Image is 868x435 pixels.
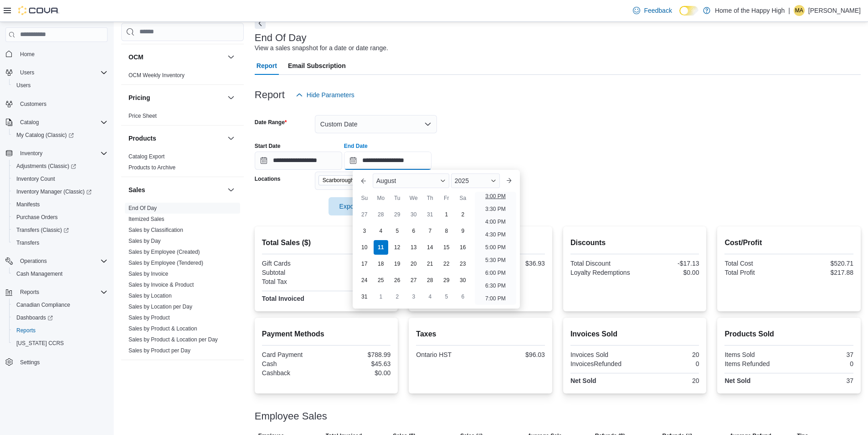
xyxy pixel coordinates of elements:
div: Products [121,151,244,177]
a: Home [16,49,38,60]
div: day-1 [439,207,454,222]
span: 2025 [455,177,469,184]
h2: Taxes [416,329,545,340]
div: day-6 [406,224,421,238]
div: Sa [456,191,470,205]
span: Hide Parameters [307,90,354,100]
span: Customers [16,98,108,110]
span: Price Sheet [128,112,157,120]
div: day-25 [374,273,388,288]
span: Home [16,48,108,60]
span: Transfers [16,239,39,246]
span: Canadian Compliance [16,301,70,309]
span: Adjustments (Classic) [16,162,76,170]
button: Next [255,18,266,29]
div: $45.63 [328,360,390,367]
div: $96.03 [328,278,390,285]
h3: OCM [128,52,144,62]
span: Settings [20,359,40,366]
span: Inventory [20,150,42,157]
button: Canadian Compliance [9,299,111,311]
button: Manifests [9,198,111,211]
span: Users [16,67,108,78]
button: Users [2,66,111,79]
button: Sales [128,185,224,194]
a: Feedback [629,1,675,20]
div: Ontario HST [416,351,478,358]
span: Inventory Manager (Classic) [13,186,108,197]
a: Inventory Manager (Classic) [13,186,95,197]
strong: Total Invoiced [262,295,304,302]
a: Sales by Employee (Created) [128,249,200,255]
div: day-10 [357,240,372,255]
li: 7:00 PM [482,293,509,304]
div: $0.00 [328,260,390,267]
span: Manifests [16,201,40,208]
div: day-8 [439,224,454,238]
div: Th [423,191,437,205]
button: [US_STATE] CCRS [9,337,111,350]
span: OCM Weekly Inventory [128,72,185,79]
span: [US_STATE] CCRS [16,340,64,347]
div: day-5 [390,224,405,238]
span: Sales by Location [128,292,172,299]
button: Custom Date [315,115,437,133]
li: 6:00 PM [482,267,509,278]
div: $0.00 [637,269,699,276]
span: Users [13,80,108,91]
div: day-20 [406,257,421,271]
span: August [376,177,396,184]
span: Home [20,51,35,58]
a: Dashboards [13,312,56,323]
a: Transfers (Classic) [9,224,111,236]
span: Canadian Compliance [13,299,108,310]
div: day-3 [357,224,372,238]
span: Users [20,69,34,76]
div: Mo [374,191,388,205]
a: Itemized Sales [128,216,164,222]
div: day-12 [390,240,405,255]
div: Subtotal [262,269,324,276]
div: View a sales snapshot for a date or date range. [255,43,388,53]
span: Users [16,82,31,89]
div: $96.03 [483,351,545,358]
label: Date Range [255,119,287,126]
span: Report [257,57,277,75]
span: Reports [20,288,39,296]
a: Sales by Product per Day [128,347,190,354]
a: Canadian Compliance [13,299,74,310]
a: Sales by Invoice [128,271,168,277]
button: OCM [128,52,224,62]
span: Transfers [13,237,108,248]
span: Sales by Invoice & Product [128,281,194,288]
button: Reports [2,286,111,299]
a: Sales by Employee (Tendered) [128,260,203,266]
p: | [788,5,790,16]
div: day-19 [390,257,405,271]
div: Total Cost [724,260,787,267]
div: day-30 [406,207,421,222]
span: Export [334,197,374,215]
button: Users [9,79,111,92]
strong: Net Sold [570,377,596,384]
span: Sales by Classification [128,226,183,234]
a: [US_STATE] CCRS [13,338,67,349]
label: Locations [255,175,281,183]
div: day-9 [456,224,470,238]
span: Operations [16,256,108,267]
span: Sales by Employee (Created) [128,248,200,256]
span: Scarborough – Morningside - Friendly Stranger [323,176,394,185]
div: day-7 [423,224,437,238]
div: Milagros Argoso [794,5,805,16]
span: My Catalog (Classic) [16,131,74,139]
h3: Employee Sales [255,411,327,422]
div: day-14 [423,240,437,255]
h3: Products [128,134,156,143]
span: Manifests [13,199,108,210]
h3: Pricing [128,93,150,102]
span: Email Subscription [288,57,346,75]
div: Tu [390,191,405,205]
div: day-17 [357,257,372,271]
div: Cashback [262,369,324,377]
